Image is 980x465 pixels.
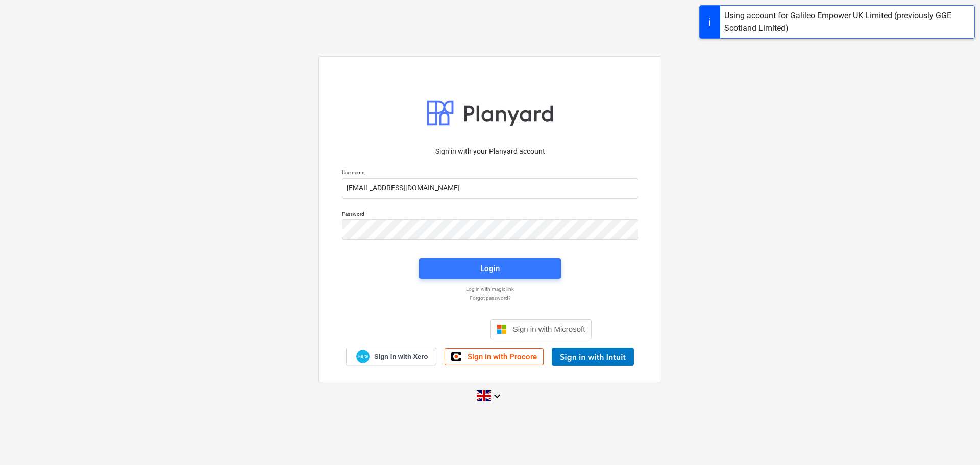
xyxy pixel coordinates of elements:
[480,262,500,275] div: Login
[419,258,561,279] button: Login
[513,325,585,333] span: Sign in with Microsoft
[468,352,537,361] span: Sign in with Procore
[445,348,544,365] a: Sign in with Procore
[337,286,643,292] a: Log in with magic link
[497,324,507,334] img: Microsoft logo
[383,318,487,340] iframe: Sign in with Google Button
[337,295,643,301] a: Forgot password?
[374,352,428,361] span: Sign in with Xero
[724,10,970,34] div: Using account for Galileo Empower UK Limited (previously GGE Scotland Limited)
[491,390,503,402] i: keyboard_arrow_down
[342,169,638,178] p: Username
[342,146,638,157] p: Sign in with your Planyard account
[346,348,437,365] a: Sign in with Xero
[342,178,638,199] input: Username
[356,350,370,363] img: Xero logo
[342,211,638,219] p: Password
